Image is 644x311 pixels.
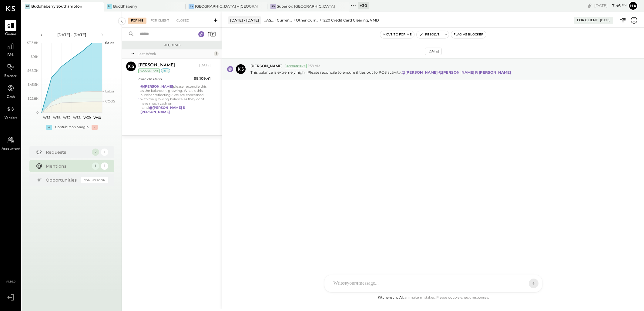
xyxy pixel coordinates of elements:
[0,41,21,58] a: P&L
[25,4,30,9] div: BS
[250,63,283,69] span: [PERSON_NAME]
[425,48,442,55] div: [DATE]
[5,32,16,37] span: Queue
[0,62,21,79] a: Balance
[101,149,108,156] div: 1
[105,41,114,45] text: Sales
[43,115,50,120] text: W35
[148,18,172,24] div: For Client
[417,31,442,38] button: Resolve
[125,43,219,47] div: Requests
[438,70,511,75] strong: @[PERSON_NAME] R [PERSON_NAME]
[402,70,438,75] strong: @[PERSON_NAME]
[2,146,20,152] span: Accountant
[600,18,610,22] div: [DATE]
[93,115,101,120] text: W40
[140,84,211,114] div: please reconcile this as the balance is growing. What is this number reflecting? We are concerned...
[228,16,261,24] div: [DATE] - [DATE]
[63,115,70,120] text: W37
[27,69,39,73] text: $68.3K
[105,89,114,93] text: Labor
[199,63,211,68] div: [DATE]
[0,103,21,121] a: Vendors
[31,55,39,59] text: $91K
[128,18,146,24] div: For Me
[587,2,593,9] div: copy link
[46,32,98,37] div: [DATE] - [DATE]
[92,125,98,130] div: -
[308,64,320,69] span: 1:58 AM
[55,125,89,130] div: Contribution Margin
[7,95,15,100] span: Cash
[628,1,638,11] button: Ha
[358,2,369,9] div: + 30
[0,20,21,37] a: Queue
[161,69,170,73] div: int
[28,96,39,101] text: $22.8K
[137,51,212,56] div: Last Week
[195,4,258,9] div: [GEOGRAPHIC_DATA] – [GEOGRAPHIC_DATA]
[83,115,91,120] text: W39
[173,18,192,24] div: Closed
[105,99,115,103] text: COGS
[138,62,175,69] div: [PERSON_NAME]
[138,69,160,73] div: Accountant
[380,31,414,38] button: Move to for me
[250,70,512,75] p: This balance is extremely high. Please reconcile to ensure it ties out to POS activity.
[270,4,276,9] div: SO
[53,115,60,120] text: W36
[266,18,274,23] div: ASSETS
[113,4,137,9] div: Buddhaberry
[4,115,17,121] span: Vendors
[140,105,185,114] strong: @[PERSON_NAME] R [PERSON_NAME]
[0,82,21,100] a: Cash
[594,3,627,8] div: [DATE]
[92,149,99,156] div: 2
[27,41,39,45] text: $113.8K
[322,18,379,23] div: 1220 Credit Card Clearing, VMD
[277,4,335,9] div: Superior: [GEOGRAPHIC_DATA]
[46,125,52,130] div: +
[81,177,108,183] div: Coming Soon
[577,18,598,23] div: For Client
[107,4,112,9] div: Bu
[214,51,219,56] div: 1
[101,162,108,170] div: 1
[46,163,89,169] div: Mentions
[92,162,99,170] div: 1
[189,4,194,9] div: A–
[4,74,17,79] span: Balance
[296,18,319,23] div: Other Current Assets
[73,115,81,120] text: W38
[7,53,14,58] span: P&L
[28,82,39,87] text: $45.5K
[0,134,21,152] a: Accountant
[31,4,82,9] div: Buddhaberry Southampton
[451,31,486,38] button: Flag as Blocker
[138,76,192,82] div: Cash On Hand
[46,177,78,183] div: Opportunities
[36,110,39,115] text: 0
[194,75,211,82] div: $8,109.41
[277,18,293,23] div: Current Assets
[140,84,173,89] strong: @[PERSON_NAME]
[285,64,307,68] div: Accountant
[46,149,89,155] div: Requests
